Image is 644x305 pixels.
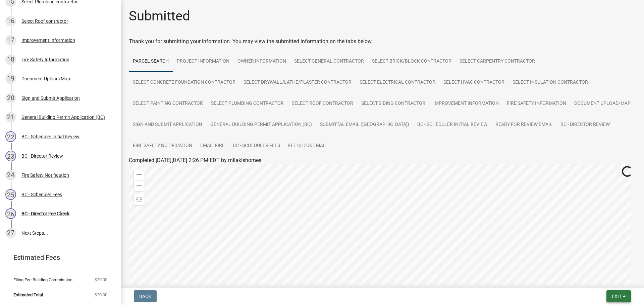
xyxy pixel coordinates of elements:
[288,93,357,115] a: Select Roof contractor
[439,72,508,93] a: Select HVAC Contractor
[413,114,491,136] a: BC - Scheduler Initial Review
[129,135,196,157] a: Fire Safety Notification
[556,114,614,136] a: BC - Director Review
[21,115,105,120] div: General Building Permit Application (BC)
[5,93,16,103] div: 20
[21,173,69,177] div: Fire Safety Notification
[95,293,107,297] span: $20.00
[21,38,75,43] div: Improvement Information
[21,57,69,62] div: Fire Safety Information
[290,51,368,72] a: Select General Contractor
[239,72,356,93] a: Select Drywall/Lathe/Plaster contractor
[21,96,80,100] div: Sign and Submit Application
[21,154,63,158] div: BC - Director Review
[368,51,455,72] a: Select Brick/Block Contractor
[129,37,636,46] div: Thank you for submitting your information. You may view the submitted information on the tabs below.
[356,72,439,93] a: Select Electrical contractor
[206,114,316,136] a: General Building Permit Application (BC)
[503,93,570,115] a: Fire Safety Information
[233,51,290,72] a: Owner Information
[5,151,16,161] div: 23
[207,93,288,115] a: Select Plumbing contractor
[13,278,72,282] span: Filing Fee Building Commission
[357,93,429,115] a: Select Siding contractor
[316,114,413,136] a: Submittal Email ([GEOGRAPHIC_DATA])
[570,93,635,115] a: Document Upload/Map
[173,51,233,72] a: Project Information
[5,35,16,46] div: 17
[13,293,43,297] span: Estimated Total
[284,135,331,157] a: Fee Check Email
[134,194,145,205] div: Find my location
[129,8,190,24] h1: Submitted
[5,131,16,142] div: 22
[196,135,229,157] a: Email Fire
[5,54,16,65] div: 18
[129,72,239,93] a: Select Concrete Foundation contractor
[5,16,16,26] div: 16
[134,180,145,191] div: Zoom out
[229,135,284,157] a: BC - Scheduler Fees
[5,208,16,219] div: 26
[5,170,16,180] div: 24
[508,72,592,93] a: Select Insulation contractor
[129,157,261,163] span: Completed [DATE][DATE] 2:26 PM EDT by milakishomes
[129,93,207,115] a: Select Painting contractor
[5,112,16,123] div: 21
[491,114,556,136] a: Ready for Review Email
[5,251,110,264] a: Estimated Fees
[134,290,157,302] button: Back
[21,19,68,23] div: Select Roof contractor
[139,294,151,299] span: Back
[21,134,79,139] div: BC - Scheduler Initial Review
[612,294,622,299] span: Exit
[21,76,70,81] div: Document Upload/Map
[21,192,62,197] div: BC - Scheduler Fees
[95,278,107,282] span: $20.00
[21,211,69,216] div: BC - Director Fee Check
[134,169,145,180] div: Zoom in
[5,228,16,238] div: 27
[429,93,503,115] a: Improvement Information
[455,51,539,72] a: Select Carpentry contractor
[5,189,16,200] div: 25
[606,290,631,302] button: Exit
[129,51,173,72] a: Parcel search
[5,73,16,84] div: 19
[129,114,206,136] a: Sign and Submit Application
